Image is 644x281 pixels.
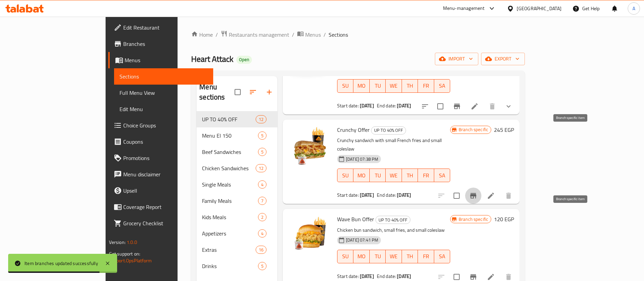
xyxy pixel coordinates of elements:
[377,191,396,199] span: End date:
[434,169,450,182] button: SA
[494,214,514,224] h6: 120 EGP
[108,150,213,166] a: Promotions
[123,170,208,178] span: Menu disclaimer
[486,55,519,63] span: export
[353,169,369,182] button: MO
[356,171,367,180] span: MO
[119,72,208,81] span: Sections
[197,242,277,258] div: Extras16
[397,101,411,110] b: [DATE]
[449,98,465,115] button: Branch-specific-item
[258,131,266,140] div: items
[372,171,383,180] span: TU
[197,176,277,193] div: Single Meals4
[202,148,258,156] span: Beef Sandwiches
[216,31,218,39] li: /
[256,247,266,253] span: 16
[202,262,258,270] span: Drinks
[221,30,289,39] a: Restaurants management
[388,171,399,180] span: WE
[388,81,399,91] span: WE
[108,166,213,182] a: Menu disclaimer
[356,251,367,261] span: MO
[123,23,208,32] span: Edit Restaurant
[487,273,495,281] a: Edit menu item
[494,125,514,135] h6: 245 EGP
[370,169,386,182] button: TU
[360,272,374,281] b: [DATE]
[337,226,450,234] p: Chicken bun sandwich, small fries, and small coleslaw
[305,31,321,39] span: Menus
[202,246,255,254] div: Extras
[258,180,266,189] div: items
[123,138,208,146] span: Coupons
[127,238,137,247] span: 1.0.0
[258,181,266,188] span: 4
[386,169,402,182] button: WE
[109,256,152,265] a: Support.OpsPlatform
[288,125,332,169] img: Crunchy Offer
[197,127,277,144] div: Menu El 1505
[297,30,321,39] a: Menus
[119,105,208,113] span: Edit Menu
[256,246,266,254] div: items
[421,171,431,180] span: FR
[360,191,374,199] b: [DATE]
[108,52,213,68] a: Menus
[343,156,381,162] span: [DATE] 07:38 PM
[456,126,491,133] span: Branch specific
[337,125,370,135] span: Crunchy Offer
[418,250,434,263] button: FR
[202,164,255,172] span: Chicken Sandwiches
[353,79,369,93] button: MO
[24,260,98,267] div: Item branches updated successfully
[405,81,415,91] span: TH
[402,169,418,182] button: TH
[123,219,208,227] span: Grocery Checklist
[434,79,450,93] button: SA
[337,136,450,153] p: Crunchy sandwich with small French fries and small coleslaw
[202,131,258,140] span: Menu El 150
[123,203,208,211] span: Coverage Report
[197,144,277,160] div: Beef Sandwiches5
[372,251,383,261] span: TU
[371,126,406,135] div: UP TO 40% OFF
[440,55,473,63] span: import
[360,101,374,110] b: [DATE]
[433,99,447,113] span: Select to update
[245,84,261,100] span: Sort sections
[397,191,411,199] b: [DATE]
[197,209,277,225] div: Kids Meals2
[471,102,479,110] a: Edit menu item
[258,213,266,221] div: items
[418,79,434,93] button: FR
[202,229,258,238] span: Appetizers
[377,101,396,110] span: End date:
[197,193,277,209] div: Family Meals7
[202,197,258,205] span: Family Meals
[202,115,255,123] div: UP TO 40% OFF
[337,169,353,182] button: SU
[123,154,208,162] span: Promotions
[386,250,402,263] button: WE
[437,251,447,261] span: SA
[388,251,399,261] span: WE
[258,230,266,237] span: 4
[199,82,235,102] h2: Menu sections
[337,250,353,263] button: SU
[258,149,266,155] span: 5
[258,262,266,270] div: items
[371,126,406,134] span: UP TO 40% OFF
[402,250,418,263] button: TH
[109,238,126,247] span: Version:
[123,121,208,129] span: Choice Groups
[632,5,635,12] span: A
[256,116,266,123] span: 12
[258,148,266,156] div: items
[202,213,258,221] span: Kids Meals
[417,98,433,115] button: sort-choices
